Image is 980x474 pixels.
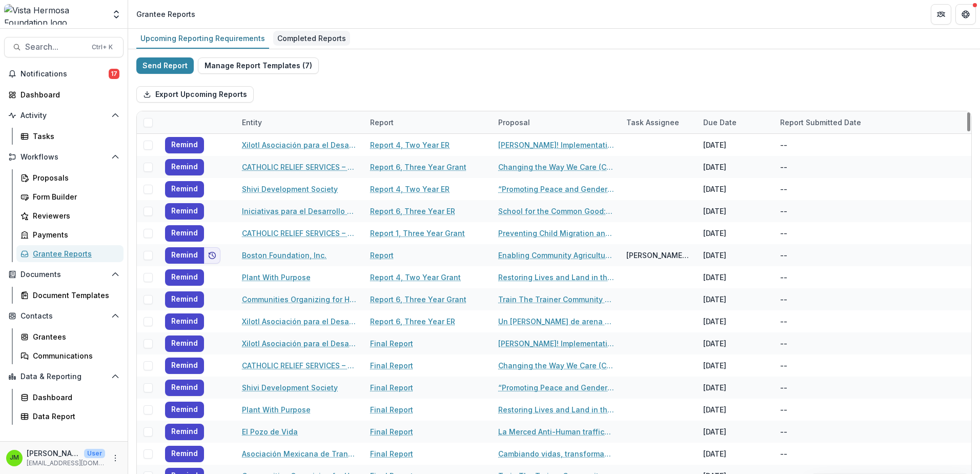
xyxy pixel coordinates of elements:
a: Final Report [370,338,413,349]
button: Notifications17 [4,66,124,82]
div: Grantee Reports [33,248,115,259]
div: Task Assignee [620,117,685,128]
div: -- [780,294,787,305]
a: Report [370,250,394,261]
a: Iniciativas para el Desarrollo de una Economía Alternativa y Solidaria, A. C. (IDEAS Comunitarias) [242,206,358,216]
div: Grantee Reports [136,9,195,19]
button: Remind [165,313,204,330]
div: Data Report [33,411,115,422]
button: Add to friends [204,247,220,264]
a: Reviewers [16,207,124,224]
div: -- [780,404,787,415]
div: -- [780,206,787,216]
a: Boston Foundation, Inc. [242,250,326,261]
button: Open Workflows [4,149,124,165]
button: More [109,452,121,464]
div: [DATE] [697,399,774,421]
img: Vista Hermosa Foundation logo [4,4,105,25]
div: -- [780,250,787,261]
div: -- [780,360,787,371]
a: Plant With Purpose [242,272,311,283]
a: Changing the Way We Care (CtWWC)- [GEOGRAPHIC_DATA] - [DEMOGRAPHIC_DATA] Relief Services [498,360,614,371]
div: Grantees [33,331,115,342]
div: Reviewers [33,210,115,221]
div: -- [780,316,787,327]
div: -- [780,426,787,437]
div: Proposals [33,172,115,183]
div: [DATE] [697,200,774,222]
a: Asociación Mexicana de Transformación Rural y Urbana A.C (Amextra, Inc.) [242,448,358,459]
button: Remind [165,424,204,440]
div: -- [780,140,787,150]
div: Task Assignee [620,111,697,133]
a: Xilotl Asociación para el Desarrollo Social A.C. [242,316,358,327]
a: Final Report [370,426,413,437]
a: Form Builder [16,188,124,205]
a: Communities Organizing for Haitian Engagement and Development (COFHED) [242,294,358,305]
div: -- [780,272,787,283]
button: Remind [165,269,204,286]
button: Remind [165,380,204,396]
div: Document Templates [33,290,115,301]
a: Report 4, Two Year Grant [370,272,461,283]
a: Restoring Lives and Land in the [GEOGRAPHIC_DATA] Border Region - Plant With Purpose [498,272,614,283]
div: [DATE] [697,244,774,266]
a: Report 1, Three Year Grant [370,228,465,239]
button: Remind [165,291,204,308]
div: [DATE] [697,421,774,443]
a: Dashboard [16,389,124,406]
button: Open Contacts [4,308,124,324]
div: -- [780,338,787,349]
a: Enabling Community Agricultural Production in [GEOGRAPHIC_DATA][PERSON_NAME] - Mouvman Peyizan 3e... [498,250,614,261]
div: -- [780,184,787,194]
a: Payments [16,226,124,243]
p: [PERSON_NAME] [27,448,80,459]
div: Report Submitted Date [774,111,902,133]
button: Open Documents [4,266,124,283]
a: Proposals [16,169,124,186]
div: Due Date [697,111,774,133]
div: Proposal [492,111,620,133]
div: Ctrl + K [90,42,115,53]
button: Partners [931,4,951,25]
p: [EMAIL_ADDRESS][DOMAIN_NAME] [27,459,105,468]
div: [DATE] [697,332,774,354]
a: Report 6, Three Year ER [370,206,455,216]
button: Remind [165,247,204,264]
span: Activity [21,111,107,120]
div: [DATE] [697,134,774,156]
button: Send Report [136,57,194,74]
a: “Promoting Peace and Gender Justice in [GEOGRAPHIC_DATA] of [GEOGRAPHIC_DATA] through Women Led C... [498,184,614,194]
button: Manage Report Templates (7) [198,57,319,74]
p: User [84,449,105,458]
a: El Pozo de Vida [242,426,298,437]
div: [DATE] [697,266,774,288]
div: Entity [236,111,364,133]
a: “Promoting Peace and Gender Justice in [GEOGRAPHIC_DATA] of [GEOGRAPHIC_DATA] through Women Led C... [498,382,614,393]
a: Document Templates [16,287,124,304]
span: Documents [21,270,107,279]
button: Remind [165,137,204,153]
div: Report [364,117,400,128]
button: Open Data & Reporting [4,368,124,385]
a: Tasks [16,128,124,145]
div: [DATE] [697,310,774,332]
a: Restoring Lives and Land in the [GEOGRAPHIC_DATA] Border Region - Plant With Purpose [498,404,614,415]
a: Report 6, Three Year Grant [370,162,466,172]
span: Search... [25,42,86,52]
a: Xilotl Asociación para el Desarrollo Social A.C. [242,338,358,349]
a: CATHOLIC RELIEF SERVICES – UNITED STATES CONFERENCE OF [DEMOGRAPHIC_DATA] BISHOPS [242,360,358,371]
div: Report [364,111,492,133]
nav: breadcrumb [132,7,199,22]
div: [DATE] [697,178,774,200]
button: Remind [165,358,204,374]
a: [PERSON_NAME]! Implementation - XILOTL ASOCIACION PARA EL DESARROLLO SOCIAL AC [498,140,614,150]
a: Communications [16,347,124,364]
div: -- [780,448,787,459]
a: Dashboard [4,86,124,103]
div: [PERSON_NAME][DATE] <[EMAIL_ADDRESS][DATE][DOMAIN_NAME]> <[DOMAIN_NAME][EMAIL_ADDRESS][DATE][DOMA... [626,250,691,261]
a: Train The Trainer Community Engagement Catalysts [DATE]-[DATE] - Communities Organizing for [DEMO... [498,294,614,305]
button: Open entity switcher [109,4,124,25]
div: [DATE] [697,377,774,399]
